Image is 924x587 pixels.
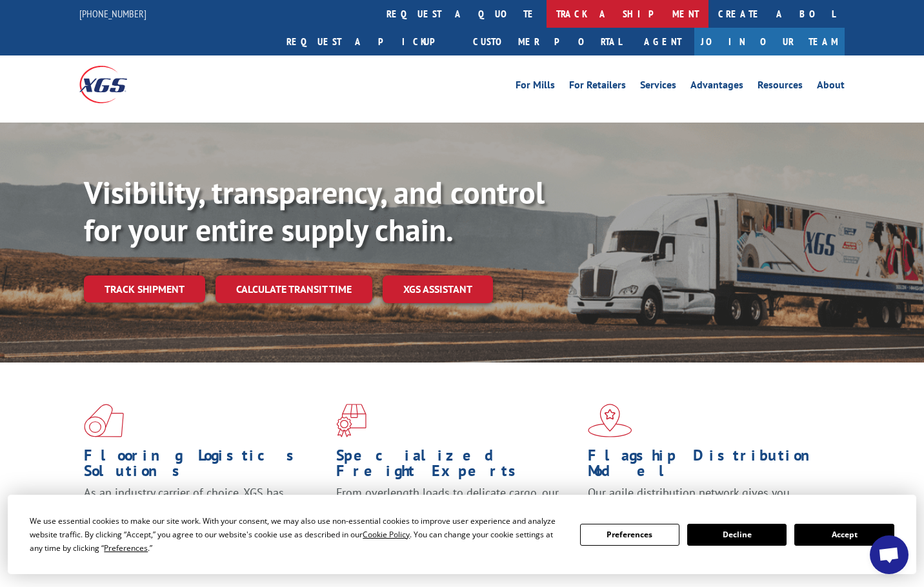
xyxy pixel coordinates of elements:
[758,80,803,94] a: Resources
[79,7,146,20] a: [PHONE_NUMBER]
[817,80,845,94] a: About
[84,172,545,250] b: Visibility, transparency, and control for your entire supply chain.
[580,524,679,546] button: Preferences
[336,485,579,542] p: From overlength loads to delicate cargo, our experienced staff knows the best way to move your fr...
[336,404,367,437] img: xgs-icon-focused-on-flooring-red
[588,448,830,485] h1: Flagship Distribution Model
[84,275,205,303] a: Track shipment
[216,275,372,303] a: Calculate transit time
[84,485,316,531] span: As an industry carrier of choice, XGS has brought innovation and dedication to flooring logistics...
[569,80,626,94] a: For Retailers
[463,28,631,55] a: Customer Portal
[640,80,676,94] a: Services
[8,495,916,574] div: Cookie Consent Prompt
[84,404,124,437] img: xgs-icon-total-supply-chain-intelligence-red
[588,404,632,437] img: xgs-icon-flagship-distribution-model-red
[870,535,909,574] div: Open chat
[363,529,410,540] span: Cookie Policy
[794,524,894,546] button: Accept
[336,448,579,485] h1: Specialized Freight Experts
[383,275,493,303] a: XGS ASSISTANT
[588,485,825,515] span: Our agile distribution network gives you nationwide inventory management on demand.
[30,514,564,555] div: We use essential cookies to make our site work. With your consent, we may also use non-essential ...
[516,80,555,94] a: For Mills
[631,28,694,55] a: Agent
[687,524,787,546] button: Decline
[690,80,743,94] a: Advantages
[104,542,148,553] span: Preferences
[84,448,326,485] h1: Flooring Logistics Solutions
[277,28,463,55] a: Request a pickup
[694,28,845,55] a: Join Our Team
